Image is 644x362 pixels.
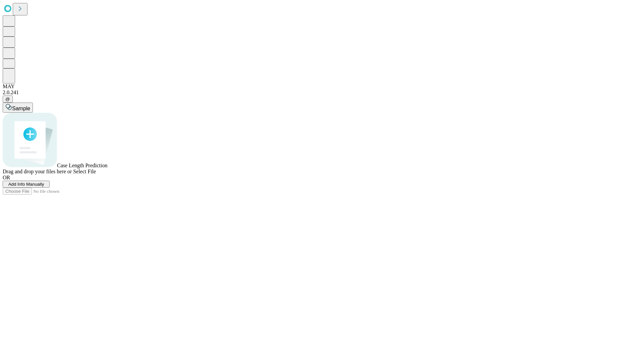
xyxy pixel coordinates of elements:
span: OR [3,175,10,180]
span: Select File [73,169,96,174]
span: Drag and drop your files here or [3,169,72,174]
button: Sample [3,103,33,113]
span: @ [5,97,10,102]
div: MAY [3,83,641,89]
button: Add Info Manually [3,181,50,188]
span: Case Length Prediction [57,163,107,168]
button: @ [3,96,13,103]
span: Sample [12,106,30,111]
div: 2.0.241 [3,89,641,96]
span: Add Info Manually [8,182,44,187]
